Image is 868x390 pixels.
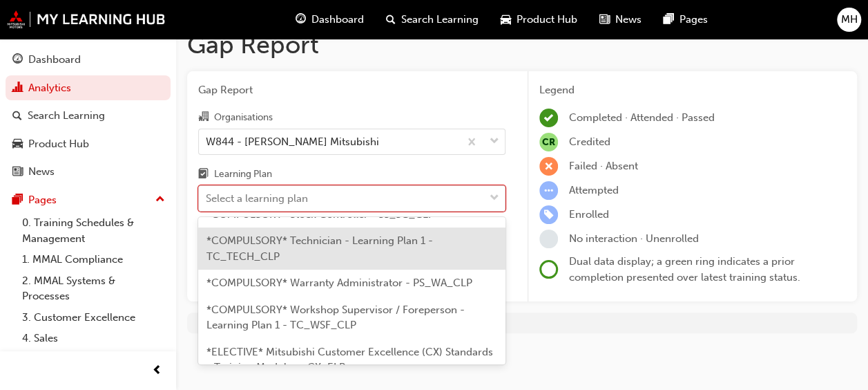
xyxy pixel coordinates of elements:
span: Attempted [569,184,619,196]
span: prev-icon [152,362,162,380]
span: learningRecordVerb_ATTEMPT-icon [539,181,558,200]
span: Product Hub [517,12,577,28]
span: learningRecordVerb_COMPLETE-icon [539,109,558,127]
span: down-icon [490,189,499,207]
span: Completed · Attended · Passed [569,111,715,124]
span: news-icon [12,166,23,178]
span: *COMPULSORY* Warranty Administrator - PS_WA_CLP [206,277,472,289]
span: No interaction · Unenrolled [569,232,699,245]
span: chart-icon [12,82,23,95]
span: *COMPULSORY* Stock Controller - SS_SC_CLP [206,208,434,221]
span: learningRecordVerb_NONE-icon [539,230,558,248]
span: *COMPULSORY* Workshop Supervisor / Foreperson - Learning Plan 1 - TC_WSF_CLP [206,304,465,332]
a: Analytics [6,75,171,101]
a: 1. MMAL Compliance [17,249,171,270]
span: *COMPULSORY* Technician - Learning Plan 1 - TC_TECH_CLP [206,234,433,263]
span: car-icon [12,138,23,151]
a: guage-iconDashboard [284,6,375,34]
button: Pages [6,187,171,213]
div: Learning Plan [214,167,272,181]
a: news-iconNews [588,6,653,34]
span: Failed · Absent [569,160,638,172]
span: *ELECTIVE* Mitsubishi Customer Excellence (CX) Standards - Training Modules - CX_ELP [206,346,493,374]
span: down-icon [490,133,499,151]
span: Gap Report [198,82,505,98]
span: organisation-icon [198,111,209,124]
a: 4. Sales [17,328,171,349]
span: pages-icon [664,11,674,28]
span: news-icon [599,11,610,28]
span: learningRecordVerb_FAIL-icon [539,157,558,176]
button: MH [837,8,861,32]
span: MH [841,12,858,28]
span: learningplan-icon [198,169,209,181]
span: search-icon [12,110,22,122]
img: mmal [7,10,166,28]
a: Dashboard [6,47,171,73]
span: pages-icon [12,194,23,207]
span: up-icon [155,191,165,209]
span: News [615,12,642,28]
button: DashboardAnalyticsSearch LearningProduct HubNews [6,44,171,187]
a: Search Learning [6,103,171,129]
div: Search Learning [28,108,105,124]
div: Legend [539,82,846,98]
div: Product Hub [28,136,89,152]
a: 2. MMAL Systems & Processes [17,270,171,307]
div: W844 - [PERSON_NAME] Mitsubishi [206,133,379,149]
span: null-icon [539,133,558,151]
h1: Gap Report [187,30,857,60]
span: learningRecordVerb_ENROLL-icon [539,205,558,224]
div: Organisations [214,111,273,124]
a: search-iconSearch Learning [375,6,490,34]
a: News [6,159,171,185]
div: News [28,164,55,180]
span: Enrolled [569,208,609,221]
a: 0. Training Schedules & Management [17,212,171,249]
a: 5. Fleet & Business Solutions [17,349,171,371]
span: Credited [569,136,610,148]
span: Search Learning [401,12,479,28]
span: car-icon [501,11,511,28]
div: Dashboard [28,52,81,68]
span: Dual data display; a green ring indicates a prior completion presented over latest training status. [569,255,800,284]
span: Pages [679,12,708,28]
a: 3. Customer Excellence [17,307,171,328]
span: search-icon [386,11,396,28]
a: car-iconProduct Hub [490,6,588,34]
span: guage-icon [296,11,306,28]
div: Pages [28,192,57,208]
a: Product Hub [6,131,171,157]
span: guage-icon [12,54,23,66]
span: Dashboard [311,12,364,28]
div: Select a learning plan [206,191,308,207]
a: pages-iconPages [653,6,719,34]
